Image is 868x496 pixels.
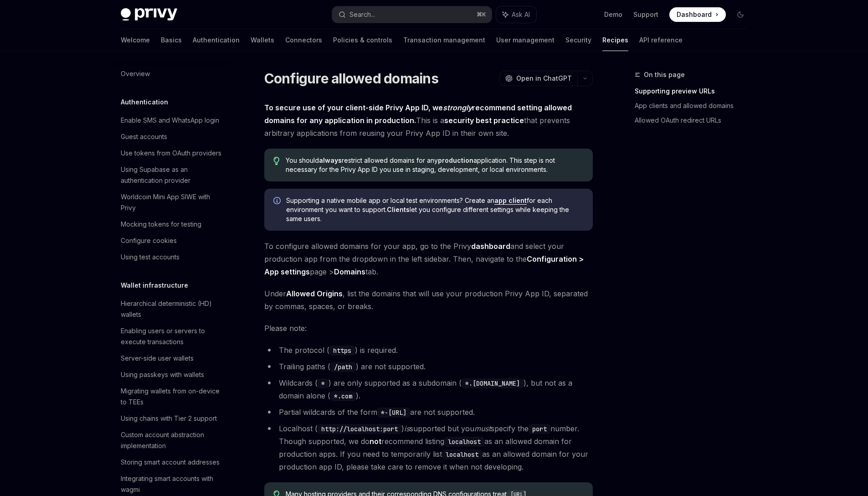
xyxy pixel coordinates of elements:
a: Welcome [121,29,150,51]
a: Using chains with Tier 2 support [113,410,230,427]
div: Server-side user wallets [121,353,194,364]
span: Ask AI [512,10,530,19]
a: Transaction management [403,29,485,51]
strong: Clients [387,206,410,213]
strong: security best practice [444,116,524,125]
span: Open in ChatGPT [516,74,572,83]
div: Hierarchical deterministic (HD) wallets [121,298,225,320]
strong: To secure use of your client-side Privy App ID, we recommend setting allowed domains for any appl... [264,103,572,125]
h5: Authentication [121,97,168,108]
a: Policies & controls [333,29,392,51]
li: Trailing paths ( ) are not supported. [264,360,593,373]
em: is [404,424,410,433]
a: Enabling users or servers to execute transactions [113,323,230,350]
code: http://localhost:port [318,424,401,434]
div: Configure cookies [121,235,177,246]
button: Ask AI [496,6,536,23]
button: Search...⌘K [332,6,492,23]
a: Basics [161,29,182,51]
div: Storing smart account addresses [121,457,220,468]
em: must [474,424,491,433]
code: *-[URL] [377,408,410,418]
span: You should restrict allowed domains for any application. This step is not necessary for the Privy... [286,156,583,174]
span: On this page [644,69,685,80]
a: Support [633,10,658,19]
div: Guest accounts [121,131,167,142]
svg: Info [273,197,282,206]
a: Security [565,29,591,51]
a: Using Supabase as an authentication provider [113,161,230,189]
a: Hierarchical deterministic (HD) wallets [113,295,230,323]
a: Use tokens from OAuth providers [113,145,230,161]
div: Mocking tokens for testing [121,219,201,230]
a: Wallets [251,29,274,51]
code: *.com [330,391,356,401]
em: strongly [443,103,472,112]
a: Migrating wallets from on-device to TEEs [113,383,230,410]
a: User management [496,29,555,51]
a: Supporting preview URLs [635,84,755,98]
a: Server-side user wallets [113,350,230,367]
div: Overview [121,68,150,79]
div: Using passkeys with wallets [121,369,204,380]
strong: not [370,437,381,446]
a: Worldcoin Mini App SIWE with Privy [113,189,230,216]
span: To configure allowed domains for your app, go to the Privy and select your production app from th... [264,240,593,278]
div: Enabling users or servers to execute transactions [121,325,225,347]
a: Using passkeys with wallets [113,367,230,383]
span: ⌘ K [477,11,486,18]
strong: Domains [334,267,365,276]
svg: Tip [273,157,280,165]
div: Using test accounts [121,252,180,263]
h1: Configure allowed domains [264,70,438,87]
a: Custom account abstraction implementation [113,427,230,454]
span: Dashboard [677,10,712,19]
a: Dashboard [669,7,726,22]
button: Toggle dark mode [733,7,748,22]
a: Storing smart account addresses [113,454,230,470]
a: Overview [113,66,230,82]
div: Custom account abstraction implementation [121,429,225,451]
code: /path [330,362,356,372]
div: Search... [349,9,375,20]
div: Integrating smart accounts with wagmi [121,473,225,495]
strong: production [438,156,473,164]
li: The protocol ( ) is required. [264,344,593,356]
div: Use tokens from OAuth providers [121,148,221,159]
a: App clients and allowed domains [635,98,755,113]
span: Under , list the domains that will use your production Privy App ID, separated by commas, spaces,... [264,287,593,313]
li: Partial wildcards of the form are not supported. [264,406,593,418]
a: Mocking tokens for testing [113,216,230,232]
h5: Wallet infrastructure [121,280,188,291]
li: Localhost ( ) supported but you specify the number. Though supported, we do recommend listing as ... [264,422,593,473]
a: Recipes [602,29,628,51]
a: Configure cookies [113,232,230,249]
a: Demo [604,10,622,19]
div: Enable SMS and WhatsApp login [121,115,219,126]
code: *.[DOMAIN_NAME] [462,378,524,388]
div: Using Supabase as an authentication provider [121,164,225,186]
code: port [529,424,550,434]
a: Enable SMS and WhatsApp login [113,112,230,129]
div: Migrating wallets from on-device to TEEs [121,386,225,408]
a: dashboard [471,242,510,251]
a: app client [494,196,527,205]
a: Allowed OAuth redirect URLs [635,113,755,128]
span: Please note: [264,322,593,335]
span: This is a that prevents arbitrary applications from reusing your Privy App ID in their own site. [264,101,593,139]
code: https [329,346,355,356]
strong: always [319,156,342,164]
a: API reference [639,29,683,51]
span: Supporting a native mobile app or local test environments? Create an for each environment you wan... [286,196,584,223]
a: Authentication [193,29,240,51]
a: Guest accounts [113,129,230,145]
div: Using chains with Tier 2 support [121,413,217,424]
button: Open in ChatGPT [499,71,577,86]
code: localhost [444,437,484,447]
div: Worldcoin Mini App SIWE with Privy [121,191,225,213]
a: Connectors [285,29,322,51]
strong: Allowed Origins [286,289,343,298]
li: Wildcards ( ) are only supported as a subdomain ( ), but not as a domain alone ( ). [264,377,593,402]
a: Using test accounts [113,249,230,265]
